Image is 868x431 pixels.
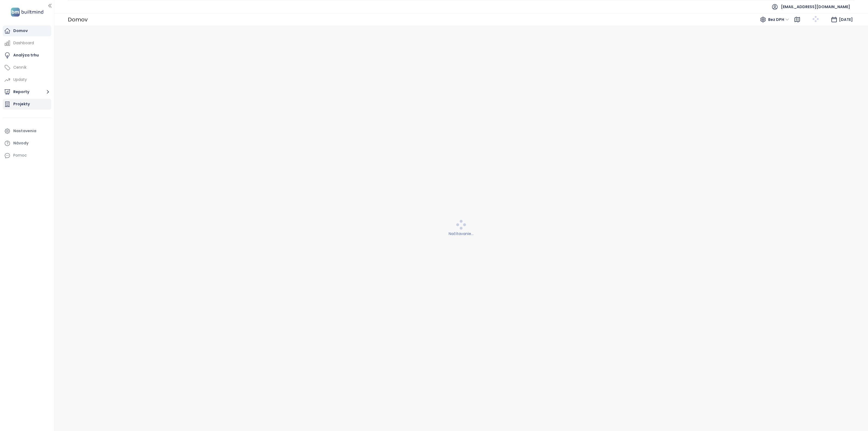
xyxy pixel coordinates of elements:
div: Domov [68,14,88,25]
span: [EMAIL_ADDRESS][DOMAIN_NAME] [781,0,850,13]
span: Bez DPH [768,15,789,24]
div: Pomoc [13,152,27,159]
a: Domov [3,26,51,36]
div: Analýza trhu [13,52,39,59]
a: Updaty [3,74,51,85]
button: Reporty [3,87,51,97]
div: Cenník [13,64,27,71]
a: Dashboard [3,38,51,49]
div: Updaty [13,76,27,83]
a: Návody [3,138,51,149]
div: Návody [13,140,28,147]
a: Analýza trhu [3,50,51,61]
img: logo [9,7,45,18]
a: Nastavenia [3,126,51,137]
div: Projekty [13,101,30,107]
div: Domov [13,27,28,34]
span: [DATE] [839,17,853,22]
div: Nastavenia [13,128,36,134]
div: Pomoc [3,150,51,161]
a: Cenník [3,62,51,73]
div: Načítavanie... [58,231,865,237]
a: Projekty [3,99,51,110]
div: Dashboard [13,40,34,46]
